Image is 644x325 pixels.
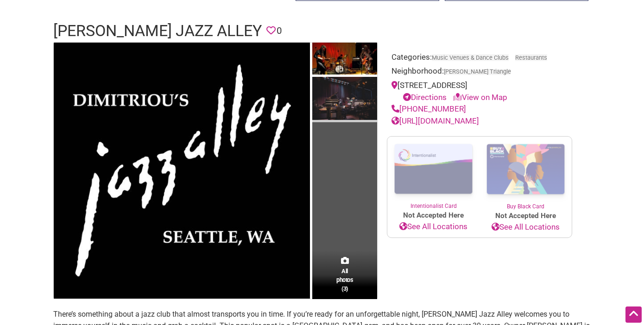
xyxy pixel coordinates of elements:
[403,93,447,102] a: Directions
[391,51,568,66] div: Categories:
[336,267,353,293] span: All photos (3)
[480,137,572,202] img: Buy Black Card
[53,20,262,42] h1: [PERSON_NAME] Jazz Alley
[387,221,480,233] a: See All Locations
[391,116,479,125] a: [URL][DOMAIN_NAME]
[453,93,507,102] a: View on Map
[391,80,568,103] div: [STREET_ADDRESS]
[480,137,572,211] a: Buy Black Card
[444,69,511,75] span: [PERSON_NAME] Triangle
[387,210,480,221] span: Not Accepted Here
[480,211,572,221] span: Not Accepted Here
[387,137,480,202] img: Intentionalist Card
[391,65,568,80] div: Neighborhood:
[515,54,547,61] a: Restaurants
[387,137,480,210] a: Intentionalist Card
[277,24,282,38] span: 0
[480,221,572,233] a: See All Locations
[391,104,466,113] a: [PHONE_NUMBER]
[625,306,642,323] div: Scroll Back to Top
[432,54,509,61] a: Music Venues & Dance Clubs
